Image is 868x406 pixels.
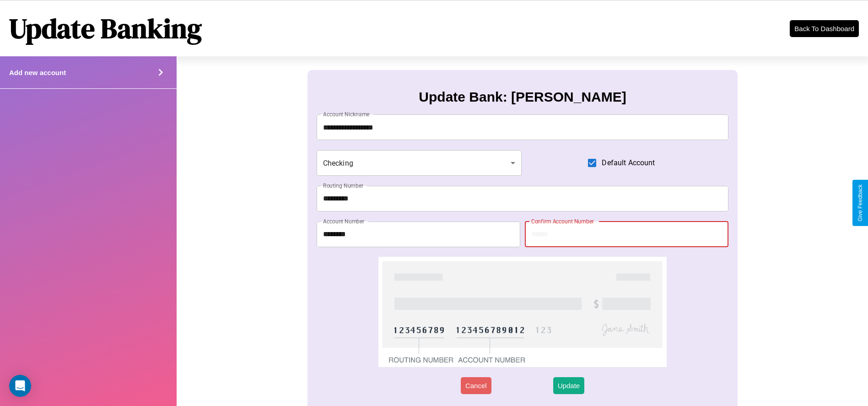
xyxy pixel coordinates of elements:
label: Account Nickname [323,110,370,118]
h3: Update Bank: [PERSON_NAME] [419,89,626,105]
label: Routing Number [323,182,363,189]
span: Default Account [602,157,655,168]
img: check [378,257,667,367]
button: Back To Dashboard [790,20,859,37]
h4: Add new account [9,69,66,76]
label: Account Number [323,217,364,225]
label: Confirm Account Number [531,217,594,225]
div: Give Feedback [857,184,863,222]
h1: Update Banking [9,10,202,47]
button: Cancel [461,377,491,394]
div: Open Intercom Messenger [9,375,31,397]
button: Update [553,377,584,394]
div: Checking [317,150,522,176]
